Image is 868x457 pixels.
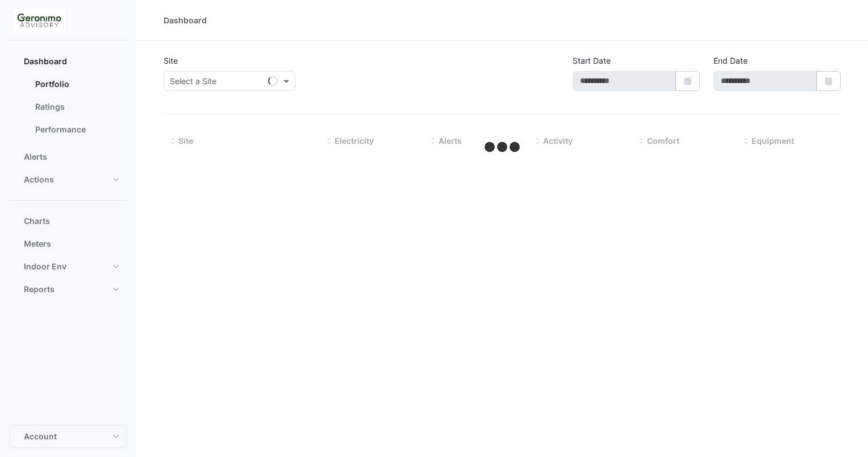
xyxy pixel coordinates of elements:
span: Dashboard [24,56,67,67]
span: Equipment [752,136,794,146]
button: Dashboard [9,50,127,73]
span: Comfort [647,136,679,146]
button: Account [9,425,127,448]
label: Start Date [573,55,611,67]
span: Actions [24,174,54,185]
div: Dashboard [164,14,207,26]
label: End Date [713,55,748,67]
button: Meters [9,232,127,255]
span: Alerts [439,136,462,146]
button: Charts [9,210,127,232]
label: Site [164,55,178,67]
span: Meters [24,238,51,250]
a: Ratings [26,95,127,118]
a: Performance [26,118,127,141]
img: Company Logo [14,9,65,32]
div: Dashboard [9,73,127,146]
span: Activity [543,136,573,146]
span: Site [178,136,193,146]
button: Alerts [9,146,127,168]
button: Reports [9,278,127,301]
span: Electricity [335,136,374,146]
button: Actions [9,168,127,191]
span: Reports [24,284,55,295]
span: Charts [24,215,50,227]
span: Indoor Env [24,261,66,272]
span: Account [24,431,57,442]
a: Portfolio [26,73,127,95]
button: Indoor Env [9,255,127,278]
span: Alerts [24,151,47,163]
